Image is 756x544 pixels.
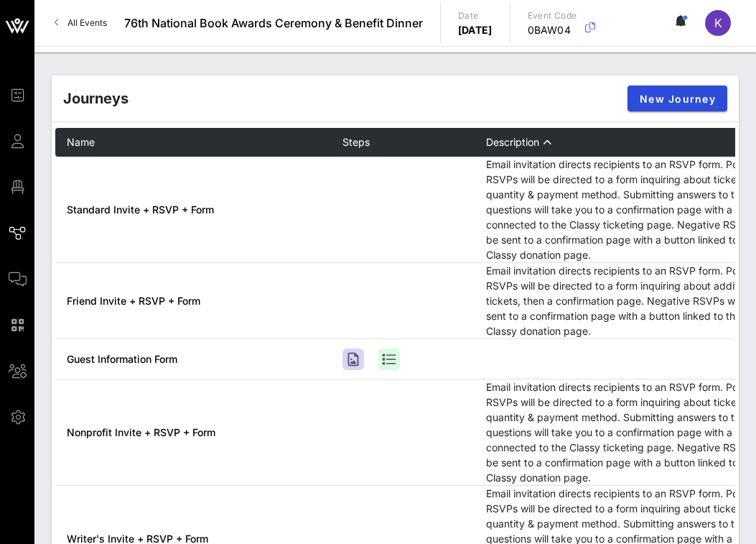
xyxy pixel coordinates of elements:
[63,88,129,109] div: Journeys
[67,17,107,28] span: All Events
[528,23,577,37] p: 0BAW04
[639,93,716,105] span: New Journey
[342,128,486,157] th: Steps
[528,9,577,23] p: Event Code
[67,136,95,148] span: Name
[705,10,731,36] div: K
[67,426,215,438] a: Nonprofit Invite + RSVP + Form
[714,16,722,30] span: K
[67,203,214,216] a: Standard Invite + RSVP + Form
[458,23,493,37] p: [DATE]
[342,136,370,148] span: Steps
[458,9,493,23] p: Date
[67,353,177,365] a: Guest Information Form
[486,136,539,148] span: Description
[67,295,200,307] a: Friend Invite + RSVP + Form
[55,128,342,157] th: Name: Not sorted. Activate to sort ascending.
[627,86,727,111] button: New Journey
[124,14,423,32] span: 76th National Book Awards Ceremony & Benefit Dinner
[46,11,116,34] a: All Events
